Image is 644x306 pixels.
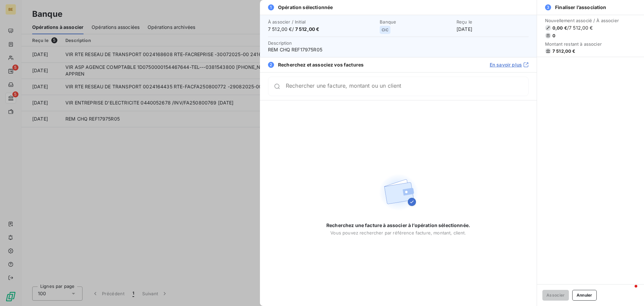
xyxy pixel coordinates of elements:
span: CIC [382,28,388,32]
a: En savoir plus [490,61,529,68]
span: Vous pouvez rechercher par référence facture, montant, client. [330,230,466,235]
span: 7 512,00 € [552,48,576,54]
span: 3 [545,4,551,10]
span: 1 [268,4,274,10]
span: Recherchez une facture à associer à l’opération sélectionnée. [326,222,470,229]
span: Montant restant à associer [545,41,619,47]
span: Nouvellement associé / À associer [545,18,619,23]
span: 7 512,00 € [295,26,320,32]
span: Recherchez et associez vos factures [278,61,364,68]
span: Opération sélectionnée [278,4,333,11]
span: À associer / Initial [268,19,376,25]
div: [DATE] [457,19,529,33]
span: Finaliser l’association [555,4,606,11]
span: REM CHQ REF17975R05 [268,46,529,53]
span: Description [268,40,292,46]
span: Banque [380,19,452,25]
button: Associer [542,290,569,301]
iframe: Intercom live chat [621,283,637,299]
span: 0 [552,33,555,38]
span: 0,00 € [552,25,567,31]
span: Reçu le [457,19,529,25]
button: Annuler [572,290,597,301]
span: 7 512,00 € / [268,26,376,33]
span: / 7 512,00 € [567,25,593,31]
span: 2 [268,62,274,68]
input: placeholder [286,83,528,90]
img: Empty state [377,171,420,214]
